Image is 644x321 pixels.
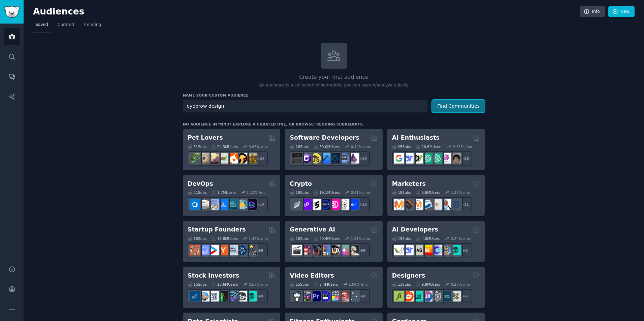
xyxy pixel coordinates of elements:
img: typography [394,291,404,301]
img: ValueInvesting [199,291,210,301]
img: DeepSeek [403,245,414,255]
div: 30.0M Users [314,144,340,149]
img: DeepSeek [403,153,414,164]
img: DreamBooth [348,245,359,255]
img: Trading [218,291,228,301]
div: 13 Sub s [392,282,411,287]
img: Rag [413,245,423,255]
img: aivideo [292,245,302,255]
img: leopardgeckos [208,153,219,164]
img: bigseo [403,199,414,210]
img: GummySearch logo [4,6,20,18]
img: learnjavascript [311,153,321,164]
div: 9.8M Users [416,282,440,287]
img: AskMarketing [413,199,423,210]
img: sdforall [320,245,330,255]
a: Saved [33,20,51,33]
div: + 14 [254,197,268,211]
img: AItoolsCatalog [413,153,423,164]
div: + 8 [458,243,472,257]
div: 25 Sub s [392,144,411,149]
h2: DevOps [188,180,213,188]
div: 24.3M Users [211,144,238,149]
div: + 8 [254,289,268,303]
a: New [608,6,635,17]
h2: Designers [392,272,425,280]
img: azuredevops [190,199,200,210]
img: turtle [218,153,228,164]
div: + 8 [356,289,370,303]
h2: AI Developers [392,225,438,234]
img: starryai [339,245,349,255]
img: googleads [431,199,442,210]
h2: Startup Founders [188,225,246,234]
img: UI_Design [413,291,423,301]
div: 21 Sub s [188,190,206,195]
h2: Pet Lovers [188,134,223,142]
img: ethfinance [292,199,302,210]
div: + 18 [458,151,472,166]
img: iOSProgramming [320,153,330,164]
img: startup [208,245,219,255]
img: growmybusiness [246,245,257,255]
div: + 9 [254,243,268,257]
img: userexperience [431,291,442,301]
img: postproduction [348,291,359,301]
div: + 9 [356,243,370,257]
h2: Generative AI [290,225,335,234]
img: ArtificalIntelligence [450,153,461,164]
img: Emailmarketing [422,199,432,210]
div: 1.51 % /mo [351,236,370,241]
input: Pick a short name, like "Digital Marketers" or "Movie-Goers" [183,100,427,112]
img: LangChain [394,245,404,255]
img: cockatiel [227,153,238,164]
img: Forex [208,291,219,301]
img: herpetology [190,153,200,164]
img: FluxAI [329,245,340,255]
div: 15 Sub s [188,282,206,287]
img: platformengineering [227,199,238,210]
img: editors [301,291,312,301]
div: 0.57 % /mo [249,282,268,287]
img: OpenAIDev [441,153,451,164]
div: + 19 [356,151,370,166]
div: 0.44 % /mo [351,144,370,149]
img: SaaS [199,245,210,255]
div: 2.51 % /mo [453,144,472,149]
img: dogbreed [246,153,257,164]
div: 19 Sub s [290,190,309,195]
div: 20.6M Users [416,144,442,149]
img: MarketingResearch [441,199,451,210]
img: CryptoNews [339,199,349,210]
p: An audience is a collection of subreddits you can search/analyze quickly [183,82,485,88]
img: DevOpsLinks [218,199,228,210]
div: No audience in mind? Explore a curated one, or browse . [183,122,364,127]
img: aws_cdk [237,199,247,210]
img: Docker_DevOps [208,199,219,210]
div: 1.27 % /mo [451,190,470,195]
img: software [292,153,302,164]
button: Find Communities [432,100,485,112]
img: technicalanalysis [246,291,257,301]
div: 15 Sub s [290,282,309,287]
span: Trending [84,22,101,28]
div: 20.4M Users [314,236,340,241]
h2: Stock Investors [188,272,239,280]
div: 2.4M Users [314,282,338,287]
img: content_marketing [394,199,404,210]
img: ycombinator [218,245,228,255]
div: 13.8M Users [211,236,238,241]
img: reactnative [329,153,340,164]
img: StocksAndTrading [227,291,238,301]
a: trending subreddits [314,122,362,126]
img: defiblockchain [329,199,340,210]
div: + 12 [356,197,370,211]
img: finalcutpro [329,291,340,301]
img: Entrepreneurship [237,245,247,255]
div: 0.83 % /mo [249,144,268,149]
div: 28.6M Users [211,282,238,287]
img: Youtubevideo [339,291,349,301]
img: EntrepreneurRideAlong [190,245,200,255]
img: VideoEditors [320,291,330,301]
h2: Create your first audience [183,73,485,81]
